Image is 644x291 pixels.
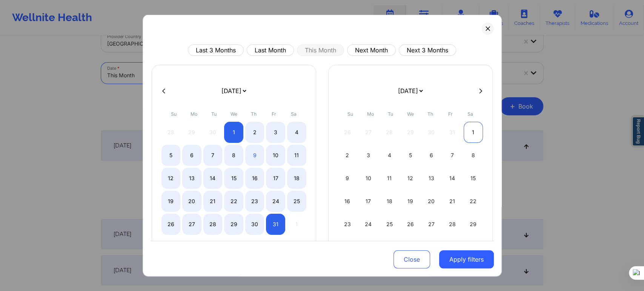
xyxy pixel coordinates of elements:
button: This Month [297,44,344,56]
div: Fri Oct 17 2025 [266,168,285,189]
div: Thu Nov 27 2025 [422,214,441,235]
div: Tue Oct 28 2025 [203,214,223,235]
div: Sun Oct 12 2025 [161,168,181,189]
div: Thu Oct 30 2025 [245,214,264,235]
div: Sat Nov 15 2025 [464,168,483,189]
div: Sun Oct 26 2025 [161,214,181,235]
div: Tue Nov 04 2025 [380,145,399,166]
abbr: Thursday [427,111,433,117]
abbr: Sunday [171,111,177,117]
div: Tue Nov 18 2025 [380,191,399,212]
div: Sun Oct 05 2025 [161,145,181,166]
button: Next Month [347,44,396,56]
div: Wed Oct 08 2025 [224,145,243,166]
div: Fri Nov 21 2025 [443,191,462,212]
button: Next 3 Months [399,44,456,56]
abbr: Sunday [347,111,353,117]
div: Sat Oct 04 2025 [287,122,306,143]
abbr: Wednesday [407,111,414,117]
div: Thu Nov 13 2025 [422,168,441,189]
div: Thu Nov 06 2025 [422,145,441,166]
abbr: Saturday [291,111,297,117]
div: Sun Nov 16 2025 [338,191,357,212]
div: Tue Oct 07 2025 [203,145,223,166]
div: Sun Nov 23 2025 [338,214,357,235]
abbr: Tuesday [388,111,393,117]
div: Sat Nov 08 2025 [464,145,483,166]
div: Wed Nov 05 2025 [401,145,420,166]
div: Mon Nov 17 2025 [359,191,378,212]
div: Tue Oct 14 2025 [203,168,223,189]
div: Wed Oct 29 2025 [224,214,243,235]
div: Sun Oct 19 2025 [161,191,181,212]
div: Fri Oct 10 2025 [266,145,285,166]
div: Fri Nov 28 2025 [443,214,462,235]
div: Wed Nov 26 2025 [401,214,420,235]
abbr: Friday [272,111,276,117]
div: Fri Oct 31 2025 [266,214,285,235]
div: Wed Nov 12 2025 [401,168,420,189]
div: Sun Nov 30 2025 [338,237,357,258]
div: Wed Oct 01 2025 [224,122,243,143]
div: Fri Nov 14 2025 [443,168,462,189]
div: Mon Oct 06 2025 [182,145,201,166]
abbr: Thursday [251,111,257,117]
button: Apply filters [439,250,494,268]
div: Sat Nov 22 2025 [464,191,483,212]
div: Sun Nov 09 2025 [338,168,357,189]
div: Tue Oct 21 2025 [203,191,223,212]
div: Mon Nov 03 2025 [359,145,378,166]
div: Tue Nov 11 2025 [380,168,399,189]
div: Sun Nov 02 2025 [338,145,357,166]
div: Sat Nov 29 2025 [464,214,483,235]
div: Wed Oct 15 2025 [224,168,243,189]
div: Wed Nov 19 2025 [401,191,420,212]
div: Fri Oct 24 2025 [266,191,285,212]
div: Mon Oct 27 2025 [182,214,201,235]
div: Tue Nov 25 2025 [380,214,399,235]
div: Fri Oct 03 2025 [266,122,285,143]
div: Sat Oct 18 2025 [287,168,306,189]
div: Sat Oct 11 2025 [287,145,306,166]
div: Mon Nov 24 2025 [359,214,378,235]
div: Mon Oct 20 2025 [182,191,201,212]
button: Last 3 Months [188,44,244,56]
abbr: Monday [191,111,197,117]
div: Thu Oct 02 2025 [245,122,264,143]
abbr: Saturday [467,111,473,117]
button: Last Month [247,44,294,56]
div: Thu Oct 16 2025 [245,168,264,189]
div: Thu Oct 23 2025 [245,191,264,212]
div: Thu Nov 20 2025 [422,191,441,212]
div: Wed Oct 22 2025 [224,191,243,212]
abbr: Wednesday [231,111,237,117]
div: Mon Nov 10 2025 [359,168,378,189]
abbr: Monday [367,111,374,117]
abbr: Friday [448,111,453,117]
div: Mon Oct 13 2025 [182,168,201,189]
button: Close [393,250,430,268]
abbr: Tuesday [211,111,217,117]
div: Sat Oct 25 2025 [287,191,306,212]
div: Sat Nov 01 2025 [464,122,483,143]
div: Fri Nov 07 2025 [443,145,462,166]
div: Thu Oct 09 2025 [245,145,264,166]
